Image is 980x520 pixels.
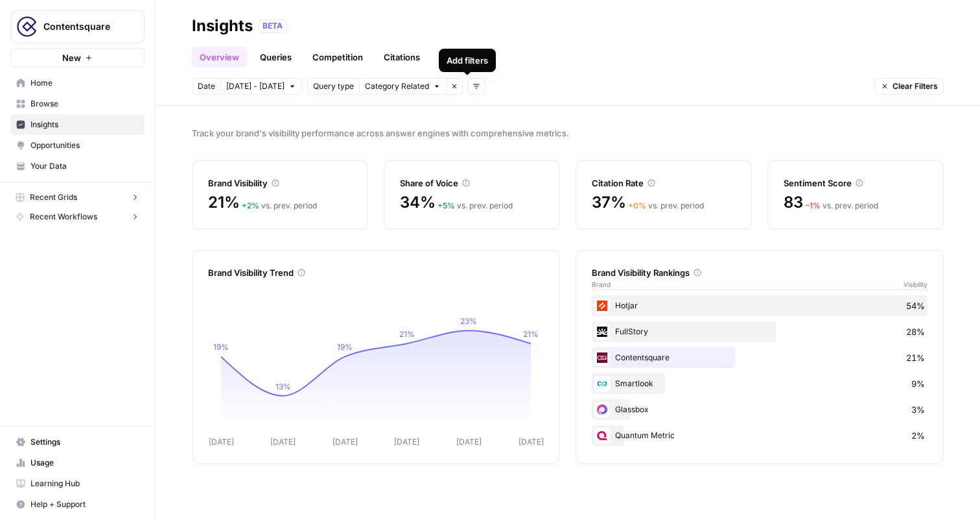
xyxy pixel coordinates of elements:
[10,48,145,68] button: New
[400,177,544,190] div: Share of Voice
[904,279,927,290] span: Visibility
[592,192,625,213] span: 37%
[192,16,253,36] div: Insights
[10,135,145,156] a: Opportunities
[906,299,925,312] span: 54%
[594,324,610,340] img: zwlw6jrss74g2ghqnx2um79zlq1s
[10,432,145,452] a: Settings
[592,425,927,446] div: Quantum Metric
[906,351,925,364] span: 21%
[270,437,296,447] tspan: [DATE]
[594,428,610,443] img: wmk6rmkowbgrwl1y3mx911ytsw2k
[433,47,473,68] a: Pages
[275,382,291,391] tspan: 13%
[10,207,145,227] button: Recent Workflows
[30,119,139,130] span: Insights
[208,192,239,213] span: 21%
[242,200,317,212] div: vs. prev. period
[10,114,145,135] a: Insights
[892,80,938,92] span: Clear Filters
[628,201,646,210] span: + 0 %
[62,51,81,64] span: New
[30,478,139,489] span: Learning Hub
[30,457,139,469] span: Usage
[192,127,944,140] span: Track your brand's visibility performance across answer engines with comprehensive metrics.
[10,452,145,473] a: Usage
[198,80,215,92] span: Date
[447,54,488,67] div: Add filters
[15,15,38,38] img: Contentsquare Logo
[258,19,287,32] div: BETA
[213,342,229,352] tspan: 19%
[784,192,803,213] span: 83
[592,373,927,394] div: Smartlook
[784,177,927,190] div: Sentiment Score
[523,329,539,339] tspan: 21%
[30,98,139,110] span: Browse
[30,499,139,510] span: Help + Support
[399,329,415,339] tspan: 21%
[592,177,736,190] div: Citation Rate
[437,201,455,210] span: + 5 %
[594,402,610,417] img: lxz1f62m4vob8scdtnggqzvov8kr
[208,266,544,279] div: Brand Visibility Trend
[10,188,145,207] button: Recent Grids
[594,298,610,314] img: wbaihhag19gzixoae55lax9atvyf
[242,201,259,210] span: + 2 %
[192,47,247,68] a: Overview
[437,200,513,212] div: vs. prev. period
[10,93,145,114] a: Browse
[911,377,925,390] span: 9%
[10,10,145,43] button: Workspace: Contentsquare
[10,494,145,515] button: Help + Support
[875,78,944,95] button: Clear Filters
[305,47,371,68] a: Competition
[313,80,354,92] span: Query type
[911,403,925,416] span: 3%
[592,347,927,368] div: Contentsquare
[906,325,925,338] span: 28%
[456,437,482,447] tspan: [DATE]
[30,211,97,223] span: Recent Workflows
[30,192,77,203] span: Recent Grids
[592,399,927,420] div: Glassbox
[911,429,925,442] span: 2%
[359,78,446,95] button: Category Related
[332,437,358,447] tspan: [DATE]
[592,266,927,279] div: Brand Visibility Rankings
[43,20,122,33] span: Contentsquare
[594,350,610,365] img: wzkvhukvyis4iz6fwi42388od7r3
[592,295,927,316] div: Hotjar
[30,436,139,448] span: Settings
[10,473,145,494] a: Learning Hub
[337,342,353,352] tspan: 19%
[252,47,299,68] a: Queries
[209,437,234,447] tspan: [DATE]
[519,437,544,447] tspan: [DATE]
[208,177,352,190] div: Brand Visibility
[400,192,435,213] span: 34%
[30,140,139,151] span: Opportunities
[592,321,927,342] div: FullStory
[376,47,428,68] a: Citations
[30,160,139,172] span: Your Data
[10,73,145,93] a: Home
[592,279,611,290] span: Brand
[594,376,610,391] img: x22y0817k4awfjbo3nr4n6hyldvs
[30,77,139,89] span: Home
[365,80,429,92] span: Category Related
[226,80,285,92] span: [DATE] - [DATE]
[806,201,821,210] span: – 1 %
[220,78,302,95] button: [DATE] - [DATE]
[10,156,145,177] a: Your Data
[460,316,477,326] tspan: 23%
[628,200,704,212] div: vs. prev. period
[806,200,878,212] div: vs. prev. period
[394,437,419,447] tspan: [DATE]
